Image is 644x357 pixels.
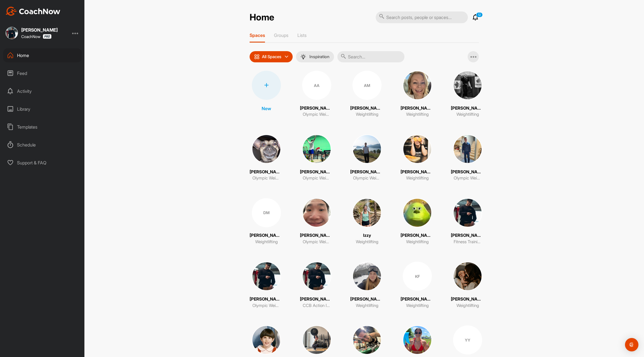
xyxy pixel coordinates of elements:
[456,111,479,118] p: Weightlifting
[451,169,484,175] p: [PERSON_NAME]
[250,32,265,38] p: Spaces
[3,66,82,80] div: Feed
[303,111,331,118] p: Olympic Weightlifting
[352,325,382,354] img: square_9c87cf01e5d823dcf122857a973a82cf.jpg
[302,262,331,291] img: square_95fba3cb0f8fd9ebb92306c3257eac87.jpg
[453,325,482,354] div: YY
[255,239,278,245] p: Weightlifting
[406,239,429,245] p: Weightlifting
[250,12,274,23] h2: Home
[3,120,82,134] div: Templates
[456,302,479,309] p: Weightlifting
[352,134,382,164] img: square_6c5c5b10455de9ca8e952cbadcb2c7c7.jpg
[454,239,482,245] p: Fitness Training
[3,138,82,152] div: Schedule
[454,175,482,181] p: Olympic Weightlifting
[451,296,484,302] p: [PERSON_NAME]
[401,262,434,309] a: KF[PERSON_NAME]Weightlifting
[6,7,60,16] img: CoachNow
[403,325,432,354] img: square_c08b98332fbeeb8ffee7679b33271d1f.jpg
[356,302,378,309] p: Weightlifting
[252,175,280,181] p: Olympic Weightlifting
[356,239,378,245] p: Weightlifting
[300,198,333,245] a: [PERSON_NAME]Olympic Weightlifting
[303,175,331,181] p: Olympic Weightlifting
[363,232,371,239] p: Izzy
[451,232,484,239] p: [PERSON_NAME]
[252,302,280,309] p: Olympic Weightlifting
[401,134,434,181] a: [PERSON_NAME]Weightlifting
[401,198,434,245] a: [PERSON_NAME]Weightlifting
[300,71,333,118] a: AA[PERSON_NAME]Olympic Weightlifting
[453,71,482,100] img: square_85b68bfd588312835de83f9054282019.jpg
[406,302,429,309] p: Weightlifting
[250,296,283,302] p: [PERSON_NAME]
[403,198,432,227] img: square_4c3400ce35ca74250fe467f0cd0c1845.jpg
[451,262,484,309] a: [PERSON_NAME]Weightlifting
[403,134,432,164] img: square_d352f567a67d21411cea55a2e520b62b.jpg
[3,102,82,116] div: Library
[406,175,429,181] p: Weightlifting
[6,27,18,39] img: square_95fba3cb0f8fd9ebb92306c3257eac87.jpg
[274,32,288,38] p: Groups
[300,134,333,181] a: [PERSON_NAME]Olympic Weightlifting
[302,198,331,227] img: square_217b07076276fbe519ee1a495cfe3c9b.jpg
[300,232,333,239] p: [PERSON_NAME]
[252,198,281,227] div: DM
[302,325,331,354] img: square_c8565a128e86a265f246d4f35e912cc4.jpg
[625,338,638,351] div: Open Intercom Messenger
[252,325,281,354] img: square_d52c31b25440f2ebe73bc0fad2e5c24f.jpg
[451,105,484,112] p: [PERSON_NAME]
[350,198,384,245] a: IzzyWeightlifting
[476,12,483,17] p: 12
[252,134,281,164] img: square_3452a179479bbce7e2491f3b0f43b992.jpg
[3,84,82,98] div: Activity
[250,134,283,181] a: [PERSON_NAME]Olympic Weightlifting
[403,71,432,100] img: square_6f6cad0cfa02983be537e2cc26baa366.jpg
[337,51,404,62] input: Search...
[300,262,333,309] a: [PERSON_NAME]CCB Action Items
[350,169,384,175] p: [PERSON_NAME]
[262,55,281,59] p: All Spaces
[21,34,51,39] div: CoachNow
[453,198,482,227] img: square_95fba3cb0f8fd9ebb92306c3257eac87.jpg
[300,296,333,302] p: [PERSON_NAME]
[453,134,482,164] img: square_94bcd3c0431310b87e38054c8f243ed4.jpg
[353,175,381,181] p: Olympic Weightlifting
[300,169,333,175] p: [PERSON_NAME]
[352,198,382,227] img: square_2d2617882770c612992a346bd8beb571.jpg
[254,54,260,60] img: icon
[252,262,281,291] img: square_95fba3cb0f8fd9ebb92306c3257eac87.jpg
[303,302,331,309] p: CCB Action Items
[297,32,307,38] p: Lists
[401,232,434,239] p: [PERSON_NAME]
[376,11,468,23] input: Search posts, people or spaces...
[300,54,306,60] img: menuIcon
[3,48,82,62] div: Home
[401,105,434,112] p: [PERSON_NAME]
[350,296,384,302] p: [PERSON_NAME]
[250,169,283,175] p: [PERSON_NAME]
[451,198,484,245] a: [PERSON_NAME]Fitness Training
[350,71,384,118] a: AM[PERSON_NAME]Weightlifting
[403,262,432,291] div: KF
[451,71,484,118] a: [PERSON_NAME]Weightlifting
[303,239,331,245] p: Olympic Weightlifting
[350,134,384,181] a: [PERSON_NAME]Olympic Weightlifting
[401,169,434,175] p: [PERSON_NAME]
[43,34,51,39] img: CoachNow Pro
[250,198,283,245] a: DM[PERSON_NAME]Weightlifting
[350,105,384,112] p: [PERSON_NAME]
[21,28,58,32] div: [PERSON_NAME]
[352,71,382,100] div: AM
[302,134,331,164] img: square_81325ddfc1d0623b5aa3666c3c46d7a7.jpg
[250,262,283,309] a: [PERSON_NAME]Olympic Weightlifting
[3,156,82,170] div: Support & FAQ
[356,111,378,118] p: Weightlifting
[262,105,271,112] p: New
[401,71,434,118] a: [PERSON_NAME]Weightlifting
[302,71,331,100] div: AA
[300,105,333,112] p: [PERSON_NAME]
[250,232,283,239] p: [PERSON_NAME]
[451,134,484,181] a: [PERSON_NAME]Olympic Weightlifting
